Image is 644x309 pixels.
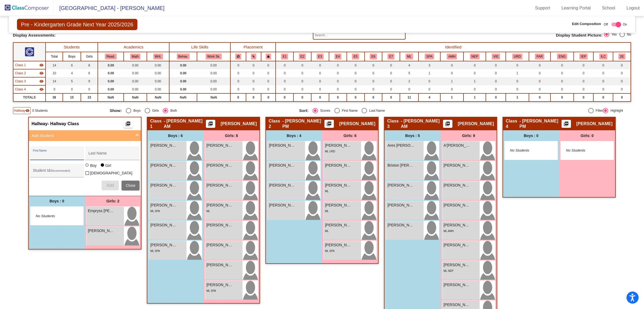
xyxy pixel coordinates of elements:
[177,54,190,59] button: Behav.
[613,52,631,61] th: Twice Exceptional- IEP/504 and GT
[418,61,440,69] td: 3
[269,143,296,148] span: [PERSON_NAME] [PERSON_NAME]
[506,61,529,69] td: 0
[418,69,440,77] td: 1
[329,61,347,69] td: 0
[63,61,81,69] td: 6
[598,4,619,12] a: School
[206,143,233,148] span: [PERSON_NAME]
[400,85,418,93] td: 0
[197,69,230,77] td: 0.00
[311,61,329,69] td: 0
[276,77,293,85] td: 0
[29,130,141,141] mat-expansion-panel-header: Add Student
[299,108,309,113] span: Sort:
[81,52,98,61] th: Girls
[32,133,132,139] mat-panel-title: Add Student
[529,93,551,101] td: 0
[550,85,573,93] td: 0
[365,85,382,93] td: 0
[365,52,382,61] th: Native Hawaiian or Other Pacific Islander
[444,121,451,129] mat-icon: picture_as_pdf
[246,69,261,77] td: 0
[574,52,594,61] th: Individualized Education Plan
[406,54,413,59] button: ML
[150,118,164,129] span: Class 1
[230,52,246,61] th: Keep away students
[169,69,197,77] td: 0.00
[382,77,400,85] td: 0
[293,93,311,101] td: 0
[425,54,434,59] button: SPA
[230,85,246,93] td: 0
[293,85,311,93] td: 0
[623,22,627,27] span: On
[365,61,382,69] td: 0
[613,69,631,77] td: 0
[385,130,441,141] div: Boys : 5
[440,61,463,69] td: 0
[29,141,141,196] div: Add Student
[122,181,140,190] button: Close
[147,61,169,69] td: 0.00
[39,79,44,83] mat-icon: visibility
[266,130,322,141] div: Boys : 4
[206,54,222,59] button: Work Sk.
[261,69,276,77] td: 0
[46,93,63,101] td: 38
[440,52,463,61] th: Home Language - Amharic
[54,4,164,12] span: [GEOGRAPHIC_DATA] - [PERSON_NAME]
[440,69,463,77] td: 0
[299,54,306,59] button: E2
[169,93,197,101] td: NaN
[39,87,44,92] mat-icon: visibility
[276,85,293,93] td: 0
[46,85,63,93] td: 0
[593,93,613,101] td: 0
[550,52,573,61] th: Home Language - English
[281,54,288,59] button: E1
[387,118,401,129] span: Class 3
[246,77,261,85] td: 0
[329,85,347,93] td: 0
[98,69,124,77] td: 0.00
[169,61,197,69] td: 0.00
[33,170,81,175] input: Student Id
[520,118,562,129] span: - [PERSON_NAME] PM
[197,85,230,93] td: 0.00
[299,108,484,113] mat-radio-group: Select an option
[169,77,197,85] td: 0.00
[46,52,63,61] th: Total
[131,108,141,113] div: Boys
[365,93,382,101] td: 0
[510,148,544,153] span: No Students
[311,69,329,77] td: 0
[340,108,358,113] div: First Name
[463,61,486,69] td: 0
[81,85,98,93] td: 0
[347,93,365,101] td: 0
[81,69,98,77] td: 6
[90,170,132,176] span: [DEMOGRAPHIC_DATA]
[261,52,276,61] th: Keep with teacher
[46,77,63,85] td: 14
[105,54,117,59] button: Read.
[311,93,329,101] td: 0
[246,52,261,61] th: Keep with students
[556,33,603,38] span: Display Student Picture:
[147,130,203,141] div: Boys : 6
[443,120,452,128] button: Print Students Details
[440,85,463,93] td: 0
[382,85,400,93] td: 0
[608,108,623,113] div: Highlight
[230,61,246,69] td: 0
[98,85,124,93] td: 0.00
[46,69,63,77] td: 10
[15,79,26,84] span: Class 3
[440,77,463,85] td: 1
[246,93,261,101] td: 0
[418,93,440,101] td: 4
[169,85,197,93] td: 0.00
[367,108,385,113] div: Last Name
[88,153,137,157] input: Last Name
